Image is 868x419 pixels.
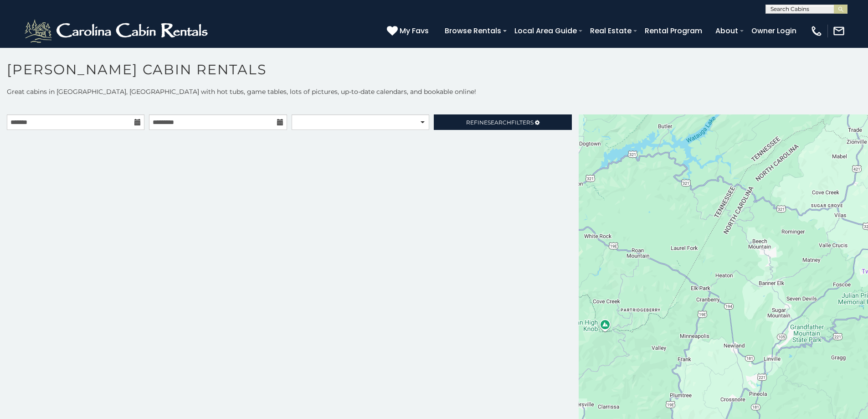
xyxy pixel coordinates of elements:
a: About [711,23,743,39]
a: RefineSearchFilters [434,114,571,130]
a: Real Estate [586,23,636,39]
a: Browse Rentals [440,23,506,39]
span: Search [488,119,511,126]
a: My Favs [387,25,431,37]
a: Owner Login [747,23,801,39]
img: White-1-2.png [23,17,212,45]
img: mail-regular-white.png [832,25,845,37]
img: phone-regular-white.png [810,25,823,37]
a: Rental Program [640,23,707,39]
a: Local Area Guide [510,23,581,39]
span: My Favs [400,25,429,36]
span: Refine Filters [466,119,534,126]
